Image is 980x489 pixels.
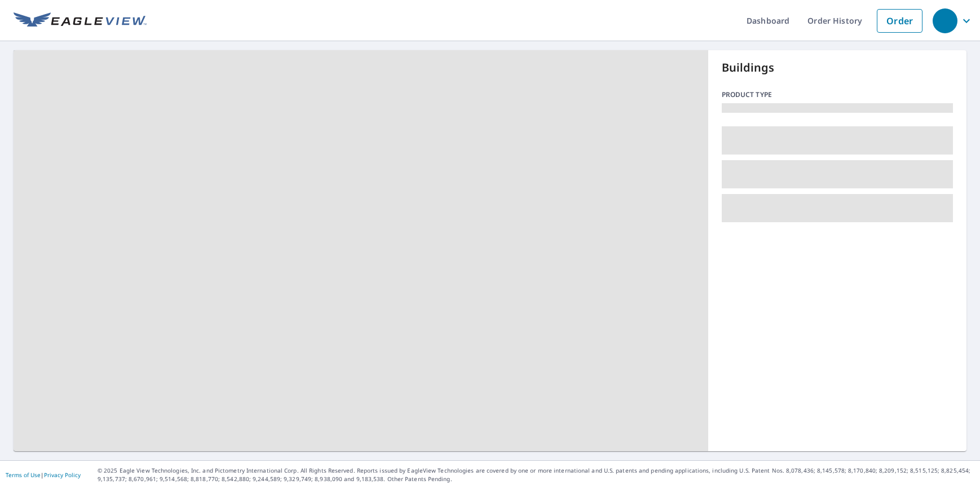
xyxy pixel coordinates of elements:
a: Terms of Use [6,471,41,479]
p: Product type [722,90,953,100]
p: | [6,472,81,478]
a: Privacy Policy [44,471,81,479]
a: Order [877,9,922,33]
p: © 2025 Eagle View Technologies, Inc. and Pictometry International Corp. All Rights Reserved. Repo... [98,466,974,483]
img: EV Logo [14,12,147,29]
p: Buildings [722,59,953,76]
